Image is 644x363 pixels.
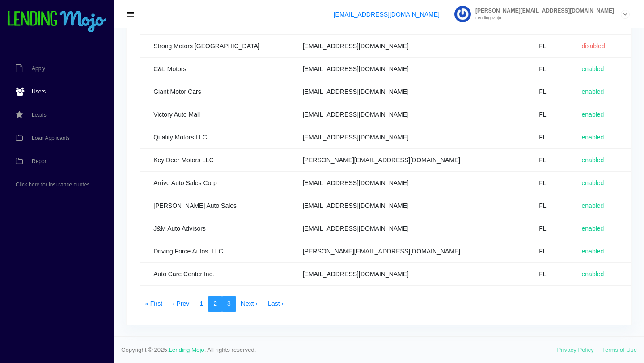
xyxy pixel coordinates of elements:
td: [EMAIL_ADDRESS][DOMAIN_NAME] [289,103,525,126]
a: Privacy Policy [557,346,594,353]
td: FL [525,126,568,149]
span: enabled [582,111,604,118]
td: [EMAIL_ADDRESS][DOMAIN_NAME] [289,172,525,194]
span: Users [32,89,46,94]
td: FL [525,58,568,80]
span: 2 [208,296,222,312]
td: Key Deer Motors LLC [140,149,289,172]
td: Auto Care Center Inc. [140,263,289,286]
span: Leads [32,112,47,118]
span: enabled [582,225,604,232]
nav: pager [140,296,619,312]
a: [EMAIL_ADDRESS][DOMAIN_NAME] [334,11,440,18]
td: [EMAIL_ADDRESS][DOMAIN_NAME] [289,126,525,149]
td: [EMAIL_ADDRESS][DOMAIN_NAME] [289,194,525,217]
td: FL [525,35,568,58]
img: logo-small.png [7,11,107,33]
span: enabled [582,248,604,255]
img: Profile image [454,6,471,22]
span: enabled [582,134,604,141]
td: [PERSON_NAME][EMAIL_ADDRESS][DOMAIN_NAME] [289,149,525,172]
a: Lending Mojo [169,346,204,353]
td: FL [525,103,568,126]
span: enabled [582,202,604,209]
span: Report [32,159,48,164]
span: Copyright © 2025. . All rights reserved. [121,346,557,355]
td: FL [525,263,568,286]
span: [PERSON_NAME][EMAIL_ADDRESS][DOMAIN_NAME] [471,8,614,13]
span: enabled [582,156,604,164]
td: J&M Auto Advisors [140,217,289,240]
td: FL [525,217,568,240]
td: [PERSON_NAME] Auto Sales [140,194,289,217]
td: Strong Motors [GEOGRAPHIC_DATA] [140,35,289,58]
td: FL [525,172,568,194]
td: Quality Motors LLC [140,126,289,149]
td: Arrive Auto Sales Corp [140,172,289,194]
small: Lending Mojo [471,16,614,20]
td: Giant Motor Cars [140,80,289,103]
a: Last » [263,296,290,312]
a: Terms of Use [602,346,637,353]
td: [EMAIL_ADDRESS][DOMAIN_NAME] [289,58,525,80]
a: 3 [222,296,236,312]
a: « First [140,296,168,312]
td: Victory Auto Mall [140,103,289,126]
td: FL [525,80,568,103]
td: C&L Motors [140,58,289,80]
td: [EMAIL_ADDRESS][DOMAIN_NAME] [289,80,525,103]
td: Driving Force Autos, LLC [140,240,289,263]
td: FL [525,240,568,263]
span: disabled [582,42,605,50]
td: [EMAIL_ADDRESS][DOMAIN_NAME] [289,217,525,240]
td: [EMAIL_ADDRESS][DOMAIN_NAME] [289,35,525,58]
span: Loan Applicants [32,135,70,141]
td: FL [525,149,568,172]
span: enabled [582,65,604,72]
span: enabled [582,270,604,278]
a: 1 [194,296,208,312]
td: [EMAIL_ADDRESS][DOMAIN_NAME] [289,263,525,286]
span: Click here for insurance quotes [16,182,89,187]
span: enabled [582,179,604,186]
td: FL [525,194,568,217]
td: [PERSON_NAME][EMAIL_ADDRESS][DOMAIN_NAME] [289,240,525,263]
span: enabled [582,88,604,95]
span: Apply [32,66,45,71]
a: ‹ Prev [167,296,195,312]
a: Next › [236,296,263,312]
